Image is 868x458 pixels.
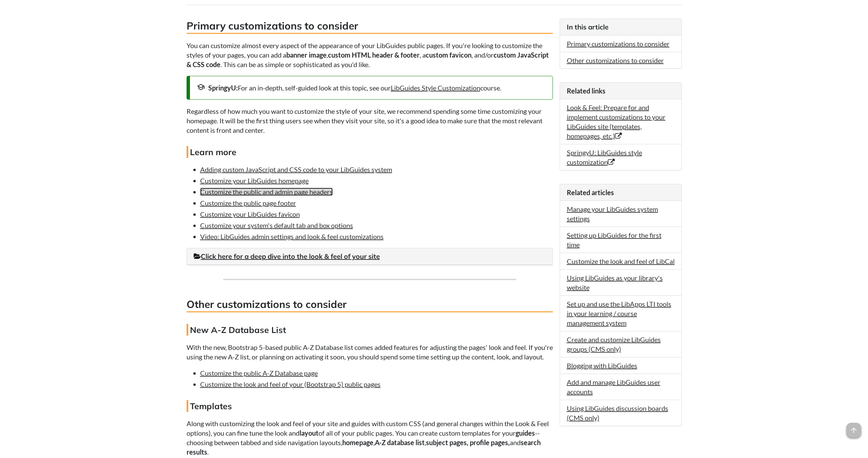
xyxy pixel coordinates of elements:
a: Customize the public page footer [200,199,296,207]
a: Adding custom JavaScript and CSS code to your LibGuides system [200,165,392,173]
a: Using LibGuides as your library's website [567,274,663,291]
a: Primary customizations to consider [567,40,670,48]
a: Add and manage LibGuides user accounts [567,378,660,396]
h4: Learn more [187,146,553,158]
a: Click here for a deep dive into the look & feel of your site [194,252,380,261]
a: Look & Feel: Prepare for and implement customizations to your LibGuides site (templates, homepage... [567,103,666,140]
a: Customize your LibGuides homepage [200,176,309,185]
a: Customize the look and feel of your (Bootstrap 5) public pages [200,380,381,388]
a: Customize the public and admin page headers [200,188,333,196]
p: You can customize almost every aspect of the appearance of your LibGuides public pages. If you're... [187,41,553,69]
a: Customize the look and feel of LibCal [567,257,675,265]
div: For an in-depth, self-guided look at this topic, see our course. [197,83,546,92]
a: Setting up LibGuides for the first time [567,231,661,249]
h3: Other customizations to consider [187,297,553,312]
p: Regardless of how much you want to customize the style of your site, we recommend spending some t... [187,106,553,135]
a: Customize your system's default tab and box options [200,221,353,229]
a: arrow_upward [846,423,861,432]
h3: In this article [567,22,675,32]
strong: search results [187,438,541,456]
span: school [197,83,205,91]
a: Customize the public A-Z Database page [200,369,318,377]
a: Manage your LibGuides system settings [567,205,658,223]
p: With the new, Bootstrap 5-based public A-Z Database list comes added features for adjusting the p... [187,342,553,361]
strong: subject pages, profile pages, [426,438,510,446]
a: Video: LibGuides admin settings and look & feel customizations [200,232,384,241]
a: LibGuides Style Customization [391,84,480,92]
p: Along with customizing the look and feel of your site and guides with custom CSS (and general cha... [187,419,553,457]
strong: layout [300,429,319,437]
strong: SpringyU: [208,84,238,92]
a: Create and customize LibGuides groups (CMS only) [567,335,661,353]
a: Blogging with LibGuides [567,361,637,370]
strong: banner image [286,51,327,59]
span: Related articles [567,188,614,196]
span: Related links [567,87,605,95]
strong: custom favicon [426,51,471,59]
h3: Primary customizations to consider [187,19,553,34]
strong: guides [516,429,535,437]
a: Customize your LibGuides favicon [200,210,300,218]
span: arrow_upward [846,423,861,438]
strong: custom HTML header & footer [328,51,420,59]
h4: New A-Z Database List [187,324,553,336]
strong: A-Z database list [375,438,425,446]
a: SpringyU: LibGuides style customization [567,148,642,166]
strong: homepage [342,438,373,446]
a: Set up and use the LibApps LTI tools in your learning / course management system [567,300,671,327]
h4: Templates [187,400,553,412]
a: Using LibGuides discussion boards (CMS only) [567,404,668,422]
a: Other customizations to consider [567,56,664,64]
